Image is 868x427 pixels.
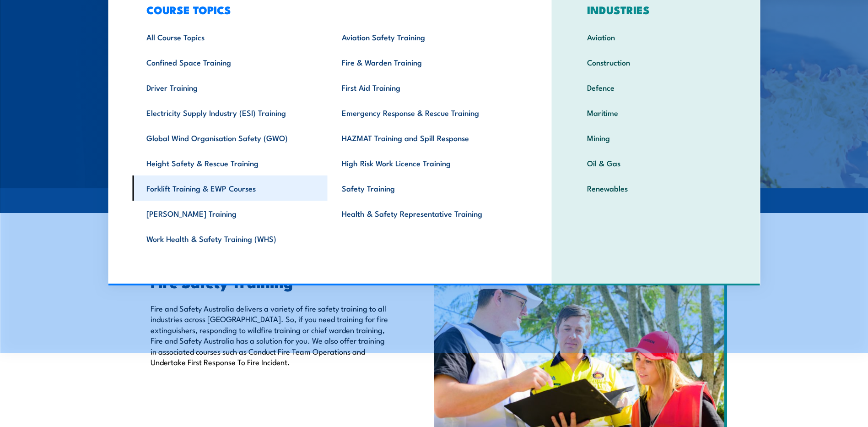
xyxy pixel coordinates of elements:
a: Driver Training [132,75,328,100]
a: First Aid Training [328,75,523,100]
a: Electricity Supply Industry (ESI) Training [132,100,328,125]
a: Work Health & Safety Training (WHS) [132,226,328,251]
a: Safety Training [328,175,523,201]
a: All Course Topics [132,24,328,49]
a: Defence [573,75,739,100]
a: High Risk Work Licence Training [328,150,523,175]
a: Oil & Gas [573,150,739,175]
a: HAZMAT Training and Spill Response [328,125,523,150]
h3: INDUSTRIES [573,3,739,16]
a: Height Safety & Rescue Training [132,150,328,175]
h3: COURSE TOPICS [132,3,523,16]
a: Renewables [573,175,739,201]
a: Global Wind Organisation Safety (GWO) [132,125,328,150]
a: Fire & Warden Training [328,49,523,75]
p: Fire and Safety Australia delivers a variety of fire safety training to all industries across [GE... [151,303,392,367]
a: Maritime [573,100,739,125]
a: Construction [573,49,739,75]
a: Mining [573,125,739,150]
h2: Fire Safety Training [151,275,392,288]
a: Aviation [573,24,739,49]
a: Aviation Safety Training [328,24,523,49]
a: Emergency Response & Rescue Training [328,100,523,125]
a: [PERSON_NAME] Training [132,201,328,226]
a: Confined Space Training [132,49,328,75]
a: Forklift Training & EWP Courses [132,175,328,201]
a: Health & Safety Representative Training [328,201,523,226]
